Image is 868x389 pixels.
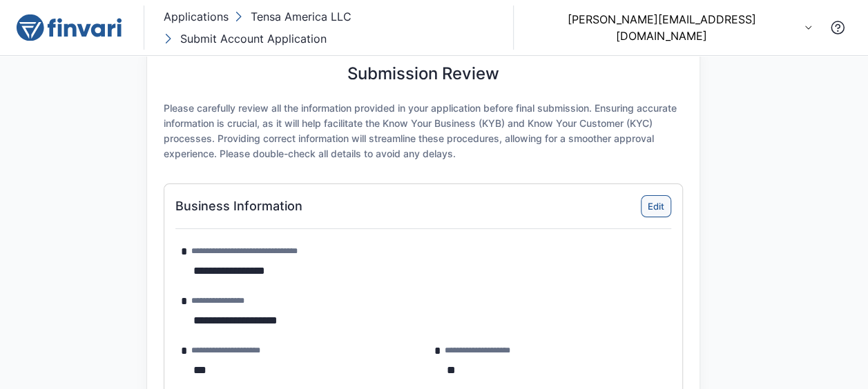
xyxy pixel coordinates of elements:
button: Edit [641,195,671,217]
img: logo [17,14,122,41]
p: Applications [164,8,229,25]
p: Submit Account Application [180,30,327,47]
h6: Please carefully review all the information provided in your application before final submission.... [164,101,683,161]
button: Submit Account Application [161,28,329,50]
button: [PERSON_NAME][EMAIL_ADDRESS][DOMAIN_NAME] [525,11,813,44]
p: [PERSON_NAME][EMAIL_ADDRESS][DOMAIN_NAME] [525,11,798,44]
h5: Submission Review [347,64,499,84]
button: Contact Support [824,14,851,41]
button: Applications [161,6,231,28]
p: Tensa America LLC [251,8,351,25]
h6: Business Information [175,199,302,214]
button: Tensa America LLC [231,6,354,28]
